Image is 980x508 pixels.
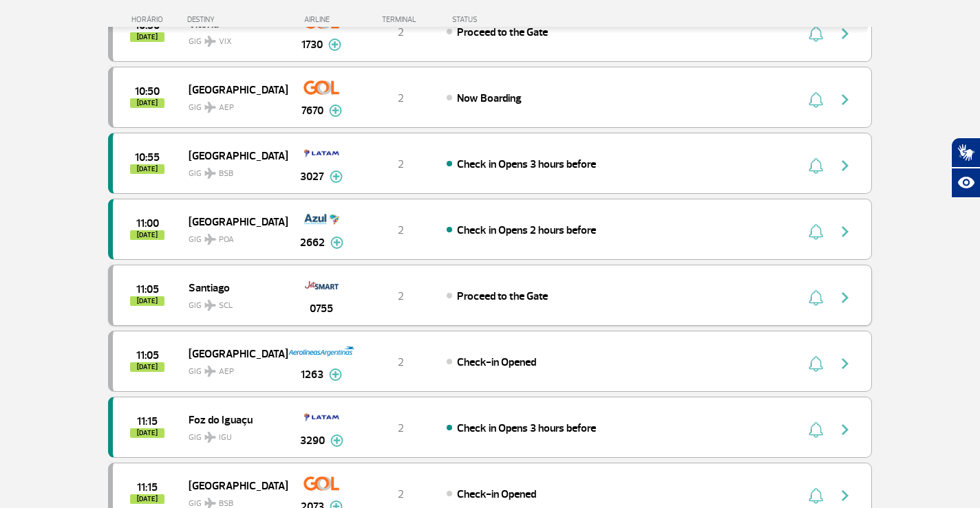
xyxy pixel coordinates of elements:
span: BSB [219,168,233,180]
div: STATUS [445,15,557,24]
img: mais-info-painel-voo.svg [328,38,341,51]
span: Check in Opens 3 hours before [457,421,596,435]
span: Proceed to the Gate [457,25,548,39]
span: GIG [189,424,277,444]
button: Abrir recursos assistivos. [951,168,980,198]
img: destiny_airplane.svg [204,102,216,113]
img: seta-direita-painel-voo.svg [837,421,853,438]
span: Check in Opens 3 hours before [457,157,596,171]
img: sino-painel-voo.svg [809,421,823,438]
span: 2 [398,421,404,435]
span: AEP [219,366,234,378]
span: 1263 [301,366,323,383]
span: 2 [398,355,404,369]
span: Foz do Iguaçu [189,410,277,428]
span: [DATE] [130,98,164,108]
img: mais-info-painel-voo.svg [329,104,342,117]
span: Proceed to the Gate [457,289,548,303]
span: [GEOGRAPHIC_DATA] [189,146,277,164]
span: GIG [189,94,277,114]
span: SCL [219,300,233,312]
span: 2 [398,91,404,105]
img: destiny_airplane.svg [204,432,216,443]
img: mais-info-painel-voo.svg [330,236,343,249]
span: 2 [398,289,404,303]
span: 2025-09-25 11:05:00 [136,285,159,294]
img: seta-direita-painel-voo.svg [837,157,853,174]
div: Plugin de acessibilidade da Hand Talk. [951,137,980,198]
span: 2025-09-25 11:15:00 [137,417,158,426]
span: Check-in Opened [457,487,536,501]
span: 2 [398,487,404,501]
div: DESTINY [187,15,288,24]
span: AEP [219,102,234,114]
span: 1730 [301,36,323,53]
img: sino-painel-voo.svg [809,223,823,240]
span: [DATE] [130,230,164,240]
img: mais-info-painel-voo.svg [330,434,343,447]
img: destiny_airplane.svg [204,300,216,311]
div: AIRLINE [287,15,356,24]
span: 2025-09-25 11:00:00 [136,219,159,228]
img: mais-info-painel-voo.svg [329,368,342,381]
button: Abrir tradutor de língua de sinais. [951,137,980,168]
span: 2 [398,25,404,39]
span: 0755 [310,300,333,317]
img: sino-painel-voo.svg [809,91,823,108]
img: sino-painel-voo.svg [809,487,823,504]
span: 7670 [301,102,323,119]
img: mais-info-painel-voo.svg [330,170,343,183]
span: Check-in Opened [457,355,536,369]
span: [GEOGRAPHIC_DATA] [189,344,277,362]
span: 3290 [300,432,325,449]
img: sino-painel-voo.svg [809,157,823,174]
span: 2662 [300,234,325,251]
span: GIG [189,358,277,378]
span: GIG [189,28,277,48]
span: 3027 [300,168,324,185]
span: Santiago [189,278,277,296]
img: seta-direita-painel-voo.svg [837,91,853,108]
img: destiny_airplane.svg [204,366,216,377]
img: seta-direita-painel-voo.svg [837,487,853,504]
span: [DATE] [130,164,164,174]
span: 2 [398,223,404,237]
span: GIG [189,160,277,180]
span: POA [219,234,234,246]
span: GIG [189,226,277,246]
span: [DATE] [130,32,164,42]
span: Now Boarding [457,91,522,105]
span: 2025-09-25 10:55:00 [135,153,160,162]
img: seta-direita-painel-voo.svg [837,289,853,306]
span: VIX [219,36,232,48]
span: [DATE] [130,362,164,372]
span: GIG [189,292,277,312]
span: [DATE] [130,428,164,438]
span: 2 [398,157,404,171]
span: [DATE] [130,296,164,306]
span: 2025-09-25 10:50:00 [135,87,160,96]
span: IGU [219,432,232,444]
span: 2025-09-25 11:15:00 [137,483,158,492]
span: [GEOGRAPHIC_DATA] [189,212,277,230]
img: seta-direita-painel-voo.svg [837,355,853,372]
div: TERMINAL [356,15,445,24]
img: seta-direita-painel-voo.svg [837,223,853,240]
img: sino-painel-voo.svg [809,289,823,306]
span: 2025-09-25 11:05:00 [136,351,159,360]
img: destiny_airplane.svg [204,168,216,179]
img: sino-painel-voo.svg [809,355,823,372]
img: destiny_airplane.svg [204,234,216,245]
span: [GEOGRAPHIC_DATA] [189,476,277,494]
span: [DATE] [130,494,164,504]
span: [GEOGRAPHIC_DATA] [189,80,277,98]
div: HORÁRIO [112,15,187,24]
span: Check in Opens 2 hours before [457,223,596,237]
img: destiny_airplane.svg [204,36,216,47]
